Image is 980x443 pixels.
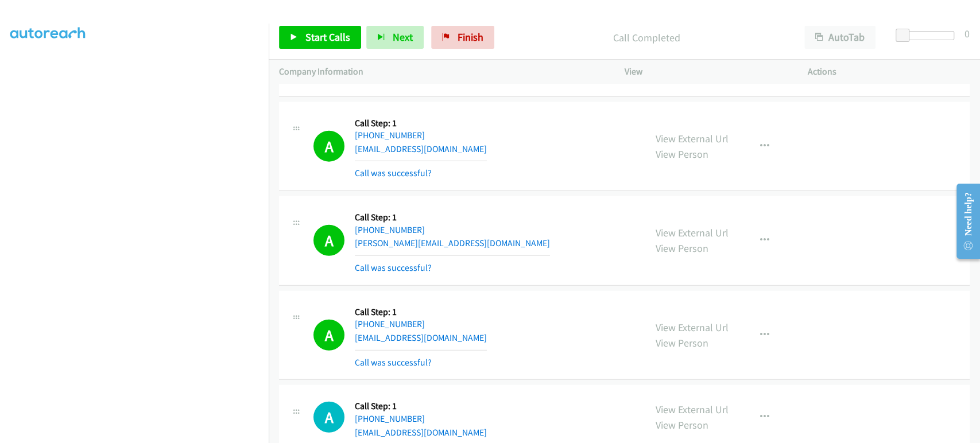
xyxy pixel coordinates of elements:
[656,132,729,145] a: View External Url
[431,26,494,49] a: Finish
[305,30,350,44] span: Start Calls
[366,26,424,49] button: Next
[313,320,344,351] h1: A
[510,30,784,45] p: Call Completed
[804,26,876,49] button: AutoTab
[355,262,432,273] a: Call was successful?
[656,226,729,239] a: View External Url
[279,65,604,79] p: Company Information
[355,427,487,438] a: [EMAIL_ADDRESS][DOMAIN_NAME]
[355,143,487,154] a: [EMAIL_ADDRESS][DOMAIN_NAME]
[656,403,729,416] a: View External Url
[355,413,425,424] a: [PHONE_NUMBER]
[355,212,550,223] h5: Call Step: 1
[355,401,487,412] h5: Call Step: 1
[279,26,361,49] a: Start Calls
[947,176,980,267] iframe: Resource Center
[355,357,432,368] a: Call was successful?
[355,332,487,343] a: [EMAIL_ADDRESS][DOMAIN_NAME]
[355,118,487,129] h5: Call Step: 1
[355,238,550,248] a: [PERSON_NAME][EMAIL_ADDRESS][DOMAIN_NAME]
[313,225,344,256] h1: A
[656,418,708,432] a: View Person
[964,26,970,41] div: 0
[625,65,787,79] p: View
[458,30,483,44] span: Finish
[355,168,432,178] a: Call was successful?
[656,336,708,349] a: View Person
[355,318,425,329] a: [PHONE_NUMBER]
[656,242,708,255] a: View Person
[656,321,729,334] a: View External Url
[393,30,413,44] span: Next
[355,73,432,84] a: Call was successful?
[313,402,344,433] h1: A
[656,147,708,161] a: View Person
[807,65,970,79] p: Actions
[355,306,487,318] h5: Call Step: 1
[355,224,425,235] a: [PHONE_NUMBER]
[313,131,344,162] h1: A
[355,130,425,141] a: [PHONE_NUMBER]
